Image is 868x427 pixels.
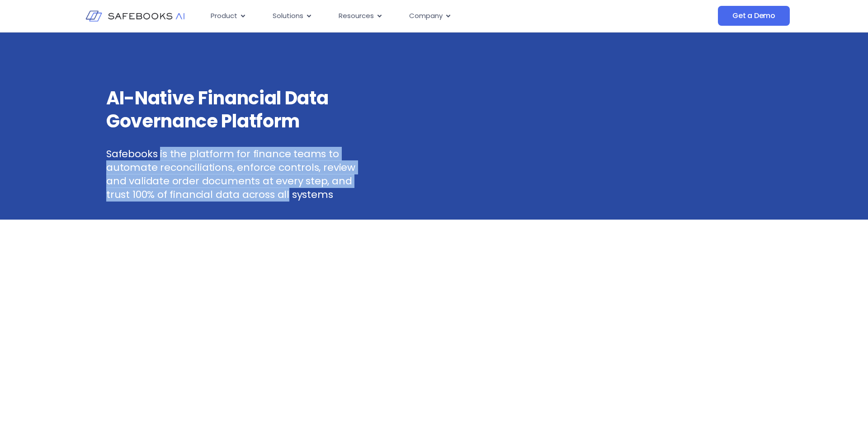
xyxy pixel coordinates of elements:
p: Safebooks is the platform for finance teams to automate reconciliations, enforce controls, review... [106,147,377,202]
span: Resources [339,11,374,21]
div: Menu Toggle [203,7,627,25]
a: Get a Demo [718,6,790,26]
span: Solutions [273,11,303,21]
nav: Menu [203,7,627,25]
h3: AI-Native Financial Data Governance Platform [106,87,377,133]
span: Company [409,11,443,21]
span: Get a Demo [732,11,775,20]
span: Product [211,11,237,21]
